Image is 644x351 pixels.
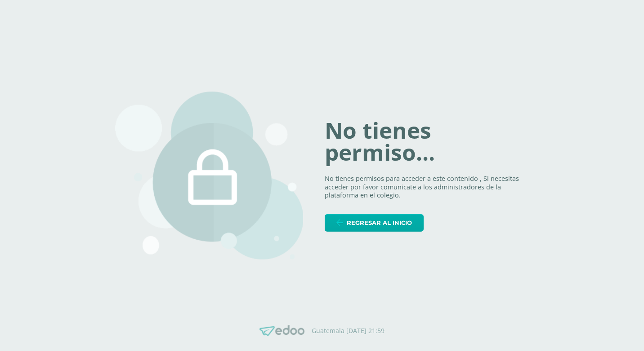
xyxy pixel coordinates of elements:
h1: No tienes permiso... [325,119,529,164]
span: Regresar al inicio [347,215,412,231]
a: Regresar al inicio [325,214,424,232]
p: Guatemala [DATE] 21:59 [312,327,385,335]
img: Edoo [259,325,304,336]
img: 403.png [115,92,303,259]
p: No tienes permisos para acceder a este contenido , Si necesitas acceder por favor comunicate a lo... [325,175,529,200]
